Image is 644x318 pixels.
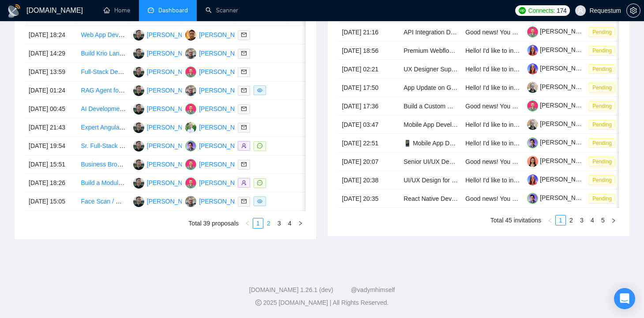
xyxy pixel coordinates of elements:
a: Senior UI/UX Designer – SaaS Polish (Phase 1) [404,158,535,165]
li: 5 [598,215,608,226]
li: 2 [566,215,577,226]
a: [PERSON_NAME] [527,46,591,53]
div: [PERSON_NAME] [147,159,198,169]
span: dashboard [148,7,154,13]
a: [DOMAIN_NAME] 1.26.1 (dev) [249,286,333,293]
a: AS[PERSON_NAME] [133,68,198,75]
img: DB [185,159,196,170]
li: 4 [587,215,598,226]
span: mail [241,88,247,93]
li: Next Page [608,215,619,226]
a: AS[PERSON_NAME] [133,160,198,167]
div: [PERSON_NAME] [199,122,250,132]
img: OD [185,30,196,41]
div: [PERSON_NAME] [199,159,250,169]
a: @vadymhimself [351,286,395,293]
img: AS [133,141,144,152]
li: Total 45 invitations [490,215,541,226]
a: [PERSON_NAME] [527,28,591,35]
span: left [547,218,553,223]
a: setting [626,7,640,14]
a: DB[PERSON_NAME] [185,179,250,186]
div: [PERSON_NAME] [199,48,250,58]
div: [PERSON_NAME] [199,85,250,95]
a: 4 [588,215,597,225]
div: [PERSON_NAME] [147,141,198,151]
span: copyright [255,300,262,306]
a: DB[PERSON_NAME] [185,160,250,167]
img: AS [133,122,144,133]
td: [DATE] 18:56 [338,41,400,60]
td: [DATE] 00:45 [25,100,77,118]
a: DB[PERSON_NAME] [185,68,250,75]
a: Pending [589,121,619,128]
a: AI Development Agency for Enterprise SaaS Virtual Assistant (MIA) [81,105,265,112]
span: right [611,218,616,223]
td: Web App Development for Real Estate Data Filtering & Export [77,26,129,44]
span: Pending [589,138,615,148]
img: AS [133,104,144,115]
img: c1qrm7vV4WvEeVS0e--M40JV3Z1lcNt3CycQ4ky34xw_WCwHbmw3i7BZVjR_wyEgGO [527,193,538,204]
td: [DATE] 20:35 [338,189,400,208]
td: [DATE] 17:50 [338,78,400,97]
a: AS[PERSON_NAME] [133,49,198,56]
a: Full-Stack Developer Needed to Build Custom LMS for Tutoring Business [81,68,281,75]
span: setting [627,7,640,14]
img: DB [185,104,196,115]
a: 5 [598,215,608,225]
li: 1 [555,215,566,226]
span: message [257,180,262,185]
a: YB[PERSON_NAME] [185,123,250,130]
td: Full-Stack Developer Needed to Build Custom LMS for Tutoring Business [77,63,129,81]
div: Open Intercom Messenger [614,288,635,309]
button: left [545,215,555,226]
a: [PERSON_NAME] [527,120,591,127]
a: 3 [577,215,587,225]
a: Pending [589,195,619,202]
span: 174 [557,6,566,15]
td: Business Broker Website [77,155,129,174]
span: right [298,221,303,226]
span: Connects: [528,6,555,15]
a: 1 [253,218,263,228]
img: c1o0rOVReXCKi1bnQSsgHbaWbvfM_HSxWVsvTMtH2C50utd8VeU_52zlHuo4ie9fkT [527,174,538,185]
button: right [608,215,619,226]
a: DB[PERSON_NAME] [185,105,250,112]
div: [PERSON_NAME] [199,30,250,40]
td: [DATE] 20:07 [338,152,400,171]
td: [DATE] 02:21 [338,60,400,78]
td: [DATE] 03:47 [338,115,400,134]
span: Pending [589,83,615,92]
td: [DATE] 21:16 [338,23,400,41]
a: Pending [589,102,619,109]
img: AS [133,85,144,96]
a: [PERSON_NAME] [527,157,591,164]
a: React Native Developer Needed for Cross-Platform Mobile App (iOS & Android) [404,195,621,202]
span: left [245,221,250,226]
a: Build Krio Language Model (LLM) – Technical Partner Needed [81,50,251,57]
a: Pending [589,84,619,91]
span: Pending [589,27,615,37]
a: searchScanner [206,7,238,14]
a: Pending [589,47,619,54]
a: UX Designer Support [404,66,462,73]
div: [PERSON_NAME] [199,104,250,114]
a: UI/UX Design for Childcare Website in [GEOGRAPHIC_DATA] [404,177,574,184]
li: Next Page [295,218,306,229]
img: c1eXUdwHc_WaOcbpPFtMJupqop6zdMumv1o7qBBEoYRQ7Y2b-PMuosOa1Pnj0gGm9V [527,100,538,111]
a: Business Broker Website [81,161,150,168]
li: 1 [253,218,263,229]
img: AS [133,30,144,41]
span: user-add [241,180,247,185]
a: API Integration Developer (Qargo TMS, Xero, Transport Exchange & AI Automation) [404,29,633,36]
a: Premium Webflow Landing Page Design for Deal Soldier [404,47,558,54]
span: eye [257,88,262,93]
div: [PERSON_NAME] [199,141,250,151]
a: [PERSON_NAME] [527,102,591,109]
button: left [242,218,253,229]
button: right [295,218,306,229]
img: AS [133,48,144,59]
div: [PERSON_NAME] [147,178,198,188]
td: [DATE] 15:05 [25,192,77,211]
span: Dashboard [158,7,188,14]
